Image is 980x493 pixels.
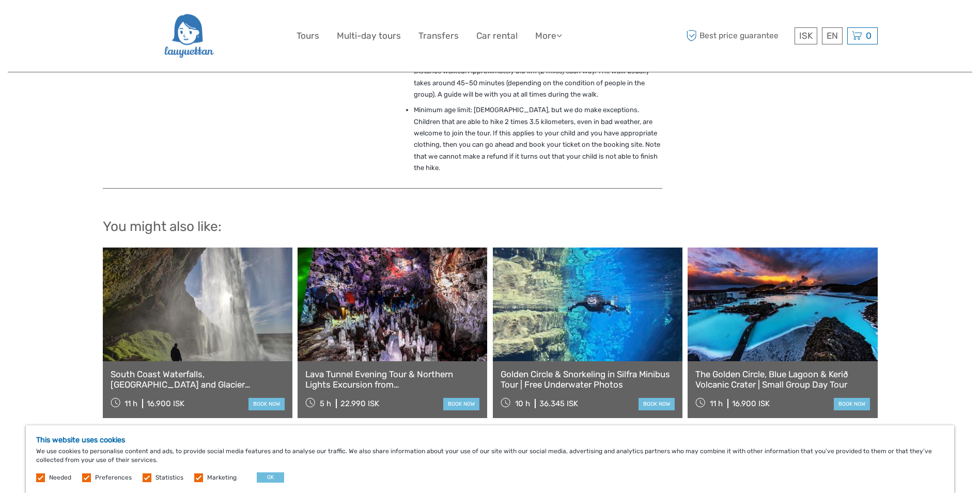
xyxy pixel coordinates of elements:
a: book now [248,398,285,410]
a: Car rental [476,28,518,43]
div: 36.345 ISK [539,399,578,408]
label: Statistics [155,473,183,482]
a: Golden Circle & Snorkeling in Silfra Minibus Tour | Free Underwater Photos [501,369,675,390]
a: book now [639,398,675,410]
span: 11 h [710,399,723,408]
span: Best price guarantee [684,27,792,44]
a: Lava Tunnel Evening Tour & Northern Lights Excursion from [GEOGRAPHIC_DATA] [305,369,479,390]
button: OK [257,472,284,483]
div: We use cookies to personalise content and ads, to provide social media features and to analyse ou... [26,425,954,493]
label: Preferences [95,473,132,482]
button: Open LiveChat chat widget [119,16,131,28]
img: 2954-36deae89-f5b4-4889-ab42-60a468582106_logo_big.png [163,8,213,64]
li: Distance walked: Approximately 3.5 km (2 miles) each way. The walk usually takes around 45–50 min... [414,66,662,100]
p: We're away right now. Please check back later! [14,18,117,26]
a: book now [834,398,870,410]
li: Minimum age limit: [DEMOGRAPHIC_DATA], but we do make exceptions. Children that are able to hike ... [414,104,662,174]
a: The Golden Circle, Blue Lagoon & Kerið Volcanic Crater | Small Group Day Tour [695,369,869,390]
a: book now [443,398,479,410]
h2: You might also like: [103,219,878,235]
h5: This website uses cookies [36,436,944,444]
div: 16.900 ISK [732,399,770,408]
a: Tours [297,28,319,43]
span: 11 h [125,399,137,408]
div: 16.900 ISK [147,399,184,408]
span: 0 [864,30,873,41]
a: More [535,28,562,43]
div: 22.990 ISK [340,399,379,408]
span: ISK [799,30,813,41]
a: Multi-day tours [337,28,401,43]
a: Transfers [418,28,459,43]
span: 5 h [320,399,331,408]
a: South Coast Waterfalls, [GEOGRAPHIC_DATA] and Glacier Adventure | Small Group Day Tour [111,369,285,390]
div: EN [822,27,843,44]
label: Needed [49,473,71,482]
span: 10 h [515,399,530,408]
label: Marketing [207,473,237,482]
